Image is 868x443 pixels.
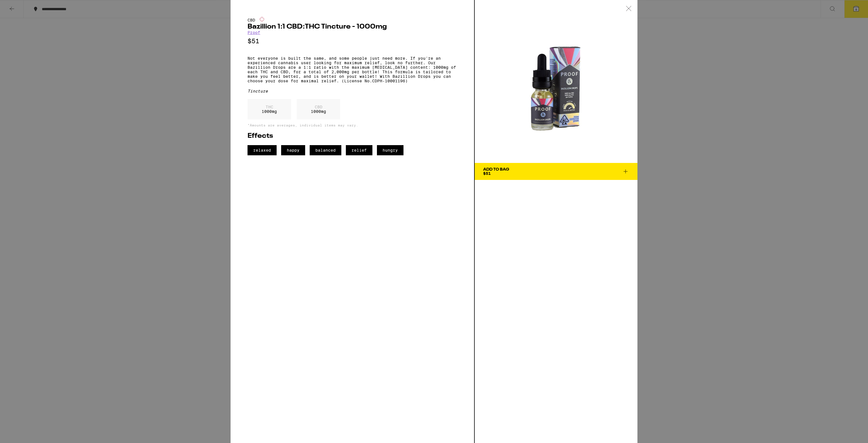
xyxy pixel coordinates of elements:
[310,145,341,155] span: balanced
[262,105,277,109] p: THC
[281,145,305,155] span: happy
[248,23,457,30] h2: Bazillion 1:1 CBD:THC Tincture - 1000mg
[248,89,457,93] div: Tincture
[248,38,457,45] p: $51
[483,171,491,176] span: $51
[248,56,457,83] p: Not everyone is built the same, and some people just need more. If you're an experienced cannabis...
[297,99,340,119] div: 1000 mg
[475,163,637,180] button: Add To Bag$51
[248,17,457,22] div: CBD
[311,105,326,109] p: CBD
[248,30,260,35] a: Proof
[248,133,457,139] h2: Effects
[248,145,277,155] span: relaxed
[346,145,372,155] span: relief
[260,17,264,21] img: cbdColor.svg
[483,167,509,171] div: Add To Bag
[248,99,291,119] div: 1000 mg
[377,145,403,155] span: hungry
[248,123,457,127] p: *Amounts are averages, individual items may vary.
